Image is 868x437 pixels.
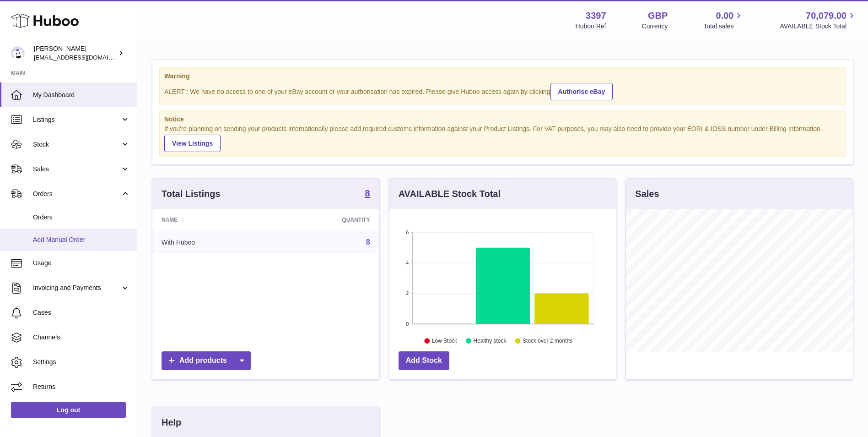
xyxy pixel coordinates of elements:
[152,230,272,254] td: With Huboo
[523,338,572,344] text: Stock over 2 months
[164,82,841,100] div: ALERT : We have no access to one of your eBay account or your authorisation has expired. Please g...
[33,91,130,99] span: My Dashboard
[33,115,120,124] span: Listings
[406,291,409,296] text: 2
[164,135,221,152] a: View Listings
[642,22,668,31] div: Currency
[780,22,857,31] span: AVAILABLE Stock Total
[473,338,507,344] text: Healthy stock
[33,382,130,391] span: Returns
[365,189,370,200] a: 8
[272,209,379,230] th: Quantity
[432,338,458,344] text: Low Stock
[33,235,130,244] span: Add Manual Order
[550,83,613,100] a: Authorise eBay
[11,46,25,60] img: sales@canchema.com
[34,44,116,62] div: [PERSON_NAME]
[33,333,130,342] span: Channels
[406,260,409,266] text: 4
[11,402,126,418] a: Log out
[33,140,120,149] span: Stock
[164,115,841,124] strong: Notice
[164,72,841,81] strong: Warning
[635,188,659,200] h3: Sales
[33,358,130,366] span: Settings
[152,209,272,230] th: Name
[33,165,120,174] span: Sales
[780,10,857,31] a: 70,079.00 AVAILABLE Stock Total
[406,229,409,235] text: 6
[33,190,120,198] span: Orders
[586,10,606,22] strong: 3397
[33,259,130,268] span: Usage
[33,284,120,292] span: Invoicing and Payments
[33,308,130,317] span: Cases
[648,10,668,22] strong: GBP
[162,351,251,370] a: Add products
[33,213,130,222] span: Orders
[366,238,370,246] a: 8
[162,416,181,429] h3: Help
[703,10,744,31] a: 0.00 Total sales
[162,188,221,200] h3: Total Listings
[806,10,846,22] span: 70,079.00
[703,22,744,31] span: Total sales
[576,22,606,31] div: Huboo Ref
[399,351,449,370] a: Add Stock
[406,321,409,327] text: 0
[34,54,135,61] span: [EMAIL_ADDRESS][DOMAIN_NAME]
[716,10,734,22] span: 0.00
[399,188,501,200] h3: AVAILABLE Stock Total
[164,125,841,152] div: If you're planning on sending your products internationally please add required customs informati...
[365,189,370,198] strong: 8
